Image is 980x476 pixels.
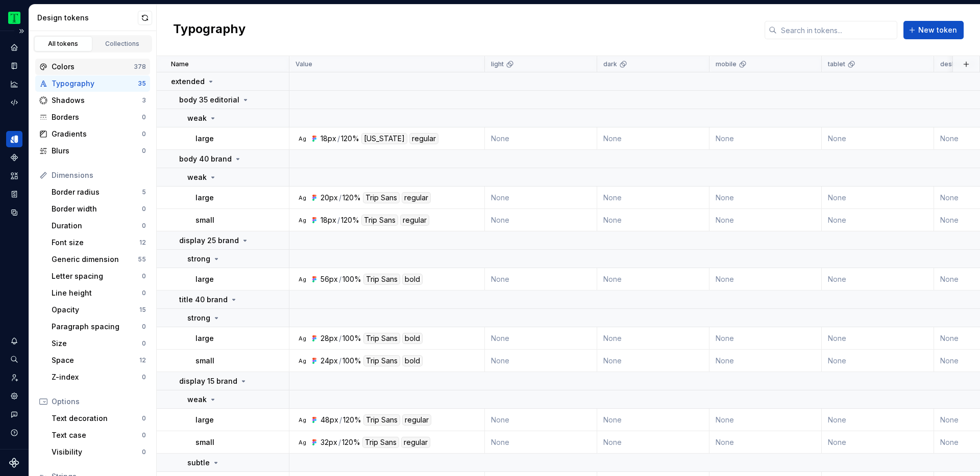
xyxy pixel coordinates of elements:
[52,78,138,89] div: Typography
[339,274,341,285] div: /
[35,59,150,75] a: Colors378
[142,147,146,155] div: 0
[47,352,150,368] a: Space12
[409,133,438,144] div: regular
[97,40,148,48] div: Collections
[142,323,146,331] div: 0
[179,295,228,305] p: title 40 brand
[35,109,150,125] a: Borders0
[822,350,934,372] td: None
[485,187,597,209] td: None
[402,333,423,344] div: bold
[8,12,20,24] img: 0ed0e8b8-9446-497d-bad0-376821b19aa5.png
[485,127,597,150] td: None
[298,216,306,224] div: Ag
[52,355,139,365] div: Space
[298,194,306,202] div: Ag
[195,215,214,225] p: small
[142,289,146,297] div: 0
[337,215,340,226] div: /
[363,274,400,285] div: Trip Sans
[52,237,139,248] div: Font size
[52,204,142,214] div: Border width
[195,274,214,284] p: large
[339,192,341,203] div: /
[321,192,338,203] div: 20px
[47,184,150,200] a: Border radius5
[6,149,22,166] div: Components
[903,21,964,39] button: New token
[338,437,341,448] div: /
[6,186,22,202] div: Storybook stories
[52,95,142,105] div: Shadows
[52,112,142,122] div: Borders
[142,96,146,104] div: 3
[47,319,150,335] a: Paragraph spacing0
[47,268,150,284] a: Letter spacing0
[195,134,214,144] p: large
[138,255,146,263] div: 55
[6,333,22,349] button: Notifications
[822,409,934,431] td: None
[361,133,407,144] div: [US_STATE]
[187,254,210,264] p: strong
[298,438,306,446] div: Ag
[822,268,934,290] td: None
[597,187,709,209] td: None
[597,350,709,372] td: None
[187,458,210,468] p: subtle
[52,187,142,197] div: Border radius
[361,215,398,226] div: Trip Sans
[363,355,400,366] div: Trip Sans
[709,327,822,350] td: None
[142,373,146,381] div: 0
[142,272,146,280] div: 0
[716,60,737,68] p: mobile
[47,427,150,443] a: Text case0
[402,355,423,366] div: bold
[597,431,709,454] td: None
[597,209,709,231] td: None
[6,39,22,56] a: Home
[597,327,709,350] td: None
[401,437,430,448] div: regular
[171,76,205,87] p: extended
[321,274,338,285] div: 56px
[341,133,359,144] div: 120%
[52,305,139,315] div: Opacity
[6,94,22,111] div: Code automation
[337,133,340,144] div: /
[822,127,934,150] td: None
[142,113,146,121] div: 0
[52,146,142,156] div: Blurs
[6,351,22,367] button: Search ⌘K
[321,133,336,144] div: 18px
[709,127,822,150] td: None
[187,313,210,323] p: strong
[298,357,306,365] div: Ag
[339,333,341,344] div: /
[179,95,239,105] p: body 35 editorial
[47,218,150,234] a: Duration0
[142,205,146,213] div: 0
[6,204,22,221] div: Data sources
[6,58,22,74] div: Documentation
[52,322,142,332] div: Paragraph spacing
[6,369,22,386] div: Invite team
[6,388,22,404] div: Settings
[342,355,361,366] div: 100%
[14,24,29,38] button: Expand sidebar
[709,187,822,209] td: None
[6,76,22,92] a: Analytics
[195,333,214,343] p: large
[321,414,338,426] div: 48px
[47,302,150,318] a: Opacity15
[142,414,146,422] div: 0
[6,406,22,422] button: Contact support
[402,414,431,426] div: regular
[142,188,146,196] div: 5
[52,338,142,349] div: Size
[142,339,146,348] div: 0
